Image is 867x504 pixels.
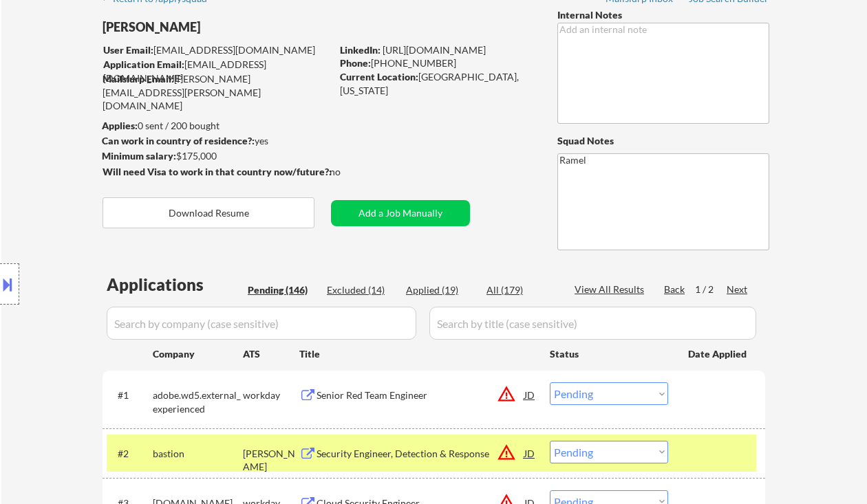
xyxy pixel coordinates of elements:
div: Squad Notes [557,134,769,148]
div: [PERSON_NAME] [103,19,385,36]
strong: Application Email: [103,58,184,70]
div: JD [523,441,537,465]
div: [GEOGRAPHIC_DATA], [US_STATE] [340,70,535,97]
div: [PHONE_NUMBER] [340,56,535,70]
strong: LinkedIn: [340,44,381,56]
button: warning_amber [497,384,516,404]
a: [URL][DOMAIN_NAME] [383,44,486,56]
div: Senior Red Team Engineer [317,388,524,402]
strong: Current Location: [340,71,418,83]
div: [PERSON_NAME][EMAIL_ADDRESS][PERSON_NAME][DOMAIN_NAME] [103,72,331,113]
div: Title [299,347,537,361]
div: [EMAIL_ADDRESS][DOMAIN_NAME] [103,58,331,85]
strong: User Email: [103,44,153,56]
div: Applied (19) [406,283,475,297]
strong: Mailslurp Email: [103,73,174,85]
div: Status [550,341,668,366]
div: Security Engineer, Detection & Response [317,447,524,461]
div: workday [243,388,299,402]
div: All (179) [486,283,555,297]
input: Search by company (case sensitive) [107,307,416,340]
div: 1 / 2 [695,283,727,296]
div: [EMAIL_ADDRESS][DOMAIN_NAME] [103,43,331,57]
div: Back [664,283,686,296]
div: View All Results [575,283,648,296]
button: warning_amber [497,443,516,462]
div: Internal Notes [557,8,769,22]
button: Add a Job Manually [331,200,470,226]
div: JD [523,382,537,407]
div: no [330,165,369,179]
div: Next [727,283,749,296]
div: Pending (146) [248,283,317,297]
strong: Phone: [340,57,371,69]
div: Date Applied [688,347,749,361]
div: ATS [243,347,299,361]
input: Search by title (case sensitive) [429,307,756,340]
div: Excluded (14) [327,283,396,297]
div: [PERSON_NAME] [243,447,299,474]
